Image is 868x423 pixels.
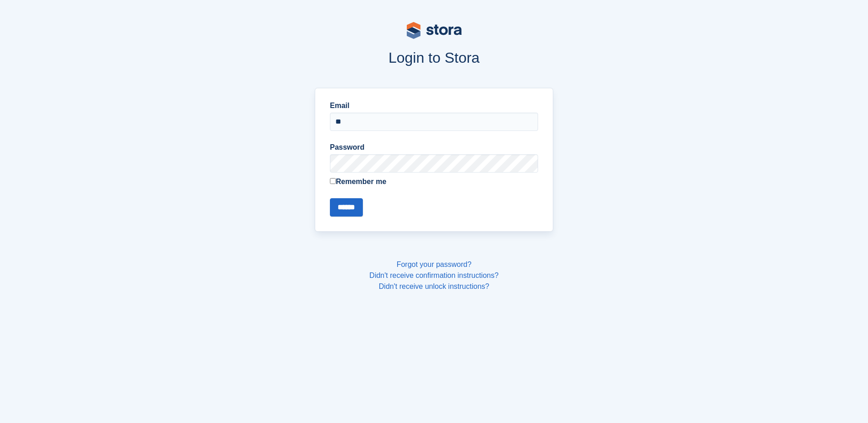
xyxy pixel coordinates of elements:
[407,22,462,39] img: stora-logo-53a41332b3708ae10de48c4981b4e9114cc0af31d8433b30ea865607fb682f29.svg
[140,49,728,66] h1: Login to Stora
[397,260,472,268] a: Forgot your password?
[369,271,498,279] a: Didn't receive confirmation instructions?
[330,176,538,187] label: Remember me
[379,282,489,290] a: Didn't receive unlock instructions?
[330,142,538,153] label: Password
[330,100,538,111] label: Email
[330,178,336,184] input: Remember me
